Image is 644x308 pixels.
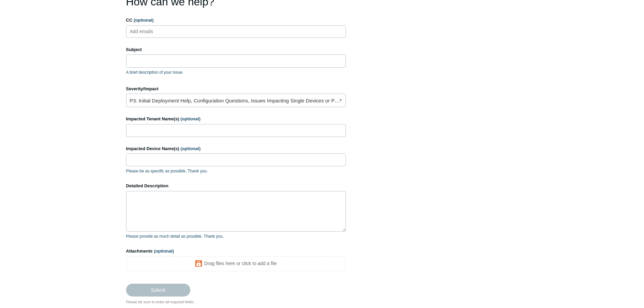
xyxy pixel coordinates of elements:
[181,116,200,121] span: (optional)
[127,26,167,37] input: Add emails
[126,86,346,92] label: Severity/Impact
[126,145,346,152] label: Impacted Device Name(s)
[126,284,190,297] input: Submit
[181,146,200,151] span: (optional)
[126,46,346,53] label: Subject
[126,69,346,75] p: A brief description of your issue.
[126,94,346,107] a: P3: Initial Deployment Help, Configuration Questions, Issues Impacting Single Devices or Past Out...
[126,248,346,255] label: Attachments
[126,116,346,122] label: Impacted Tenant Name(s)
[126,299,346,305] div: Please be sure to enter all required fields.
[134,18,153,23] span: (optional)
[126,183,346,189] label: Detailed Description
[154,248,174,254] span: (optional)
[126,233,346,239] p: Please provide as much detail as possible. Thank you.
[126,17,346,24] label: CC
[126,168,346,174] p: Please be as specific as possible. Thank you.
